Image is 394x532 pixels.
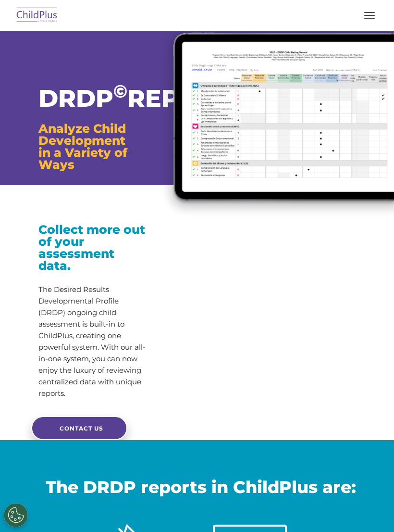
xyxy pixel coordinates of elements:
a: CONTACT US [31,416,127,440]
span: in a Variety of Ways [38,145,127,172]
h2: The DRDP reports in ChildPlus are: [7,476,394,498]
h1: DRDP REPORTS [38,87,148,111]
sup: © [113,80,127,102]
span: CONTACT US [60,425,103,432]
h3: Collect more out of your assessment data. [38,224,148,272]
button: Cookies Settings [4,503,28,527]
p: The Desired Results Developmental Profile (DRDP) ongoing child assessment is built-in to ChildPlu... [38,284,148,399]
img: ChildPlus by Procare Solutions [14,4,60,27]
img: drdp-child-rating-ralign [155,17,394,220]
span: Analyze Child Development [38,121,126,148]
